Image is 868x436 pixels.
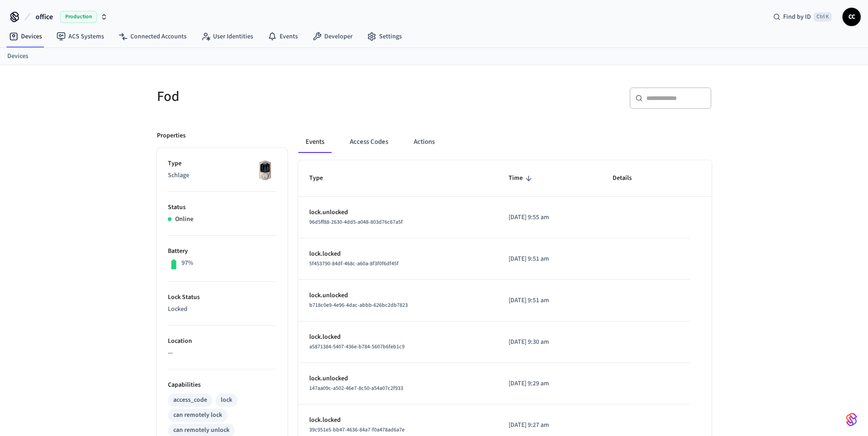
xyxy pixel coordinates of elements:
[406,131,442,153] button: Actions
[309,343,405,351] span: a5871384-5407-436e-b784-5607b6feb1c9
[173,425,229,435] div: can remotely unlock
[509,337,591,347] p: [DATE] 9:30 am
[111,28,194,45] a: Connected Accounts
[168,247,276,256] p: Battery
[309,249,487,259] p: lock.locked
[509,213,591,222] p: [DATE] 9:55 am
[298,131,712,153] div: ant example
[309,374,487,383] p: lock.unlocked
[168,348,276,358] p: —
[309,426,405,434] span: 39c951e5-bb47-4636-84a7-f0a478ad6a7e
[842,8,861,26] button: CC
[309,384,403,392] span: 147aa09c-a502-46e7-8c50-a54a07c2f933
[309,332,487,342] p: lock.locked
[221,395,232,405] div: lock
[309,291,487,300] p: lock.unlocked
[49,28,111,45] a: ACS Systems
[260,28,305,45] a: Events
[36,11,53,22] span: office
[509,254,591,264] p: [DATE] 9:51 am
[168,159,276,168] p: Type
[175,215,193,224] p: Online
[843,9,860,25] span: CC
[298,131,332,153] button: Events
[509,379,591,389] p: [DATE] 9:29 am
[168,171,276,180] p: Schlage
[309,171,335,185] span: Type
[509,171,535,185] span: Time
[168,336,276,346] p: Location
[60,11,97,23] span: Production
[360,28,409,45] a: Settings
[7,52,28,61] a: Devices
[182,258,193,268] p: 97%
[305,28,360,45] a: Developer
[2,28,49,45] a: Devices
[309,301,408,309] span: b718c0e9-4e96-4dac-abbb-626bc2db7823
[173,395,207,405] div: access_code
[309,208,487,217] p: lock.unlocked
[168,305,276,314] p: Locked
[814,12,832,21] span: Ctrl K
[173,410,222,420] div: can remotely lock
[168,293,276,302] p: Lock Status
[613,171,644,185] span: Details
[309,415,487,425] p: lock.locked
[846,412,857,427] img: SeamLogoGradient.69752ec5.svg
[343,131,395,153] button: Access Codes
[509,296,591,305] p: [DATE] 9:51 am
[194,28,260,45] a: User Identities
[783,12,811,21] span: Find by ID
[254,159,276,182] img: Schlage Sense Smart Deadbolt with Camelot Trim, Front
[509,420,591,430] p: [DATE] 9:27 am
[157,131,186,141] p: Properties
[309,218,403,226] span: 96d5ff88-2630-4dd5-a048-803d76c67a5f
[168,380,276,390] p: Capabilities
[168,203,276,212] p: Status
[309,260,399,268] span: 5f453790-84df-468c-a60a-8f3f0f6df45f
[766,9,839,25] div: Find by IDCtrl K
[157,87,429,106] h5: Fod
